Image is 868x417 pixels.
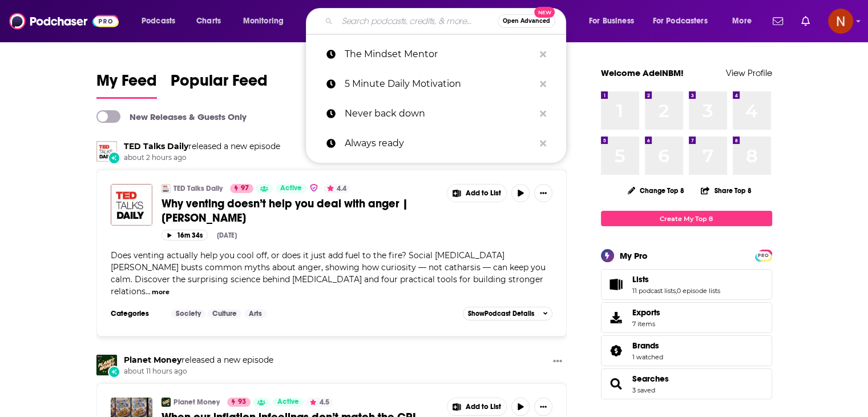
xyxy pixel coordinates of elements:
[548,355,567,369] button: Show More Button
[276,184,306,193] a: Active
[601,302,772,333] a: Exports
[601,67,684,78] a: Welcome AdelNBM!
[503,18,550,24] span: Open Advanced
[96,71,157,99] a: My Feed
[324,184,350,193] button: 4.4
[96,110,247,123] a: New Releases & Guests Only
[96,355,117,375] a: Planet Money
[162,230,208,240] button: 16m 34s
[244,309,267,318] a: Arts
[108,151,120,164] div: New Episode
[317,8,577,34] div: Search podcasts, credits, & more...
[345,99,534,129] p: Never back down
[111,309,162,318] h3: Categories
[162,398,171,407] img: Planet Money
[466,189,501,198] span: Add to List
[306,129,566,158] a: Always ready
[581,12,648,30] button: open menu
[726,67,772,78] a: View Profile
[632,307,660,318] span: Exports
[463,307,553,320] button: ShowPodcast Details
[277,396,299,408] span: Active
[196,13,221,29] span: Charts
[601,368,772,399] span: Searches
[653,13,708,29] span: For Podcasters
[828,9,853,34] button: Show profile menu
[620,250,648,261] div: My Pro
[828,9,853,34] span: Logged in as AdelNBM
[676,287,677,295] span: ,
[632,386,655,394] a: 3 saved
[280,183,302,194] span: Active
[534,398,552,416] button: Show More Button
[96,141,117,162] img: TED Talks Daily
[797,11,814,31] a: Show notifications dropdown
[601,269,772,300] span: Lists
[632,287,676,295] a: 11 podcast lists
[217,231,237,239] div: [DATE]
[124,153,280,163] span: about 2 hours ago
[273,398,304,407] a: Active
[124,355,273,366] h3: released a new episode
[306,398,333,407] button: 4.5
[345,69,534,99] p: 5 Minute Daily Motivation
[632,320,660,328] span: 7 items
[208,309,241,318] a: Culture
[235,12,298,30] button: open menu
[498,14,555,28] button: Open AdvancedNew
[632,274,720,284] a: Lists
[645,12,724,30] button: open menu
[306,69,566,99] a: 5 Minute Daily Motivation
[152,287,169,297] button: more
[243,13,284,29] span: Monitoring
[589,13,634,29] span: For Business
[171,71,268,97] span: Popular Feed
[238,396,246,408] span: 93
[632,340,659,351] span: Brands
[173,398,220,407] a: Planet Money
[146,286,151,296] span: ...
[162,184,171,193] img: TED Talks Daily
[534,184,552,202] button: Show More Button
[162,197,439,225] a: Why venting doesn’t help you deal with anger | [PERSON_NAME]
[468,310,534,318] span: Show Podcast Details
[724,12,766,30] button: open menu
[700,179,752,202] button: Share Top 8
[632,274,649,284] span: Lists
[677,287,720,295] a: 0 episode lists
[111,184,152,226] img: Why venting doesn’t help you deal with anger | Jennifer Parlamis
[605,310,628,326] span: Exports
[171,71,268,99] a: Popular Feed
[9,10,119,32] img: Podchaser - Follow, Share and Rate Podcasts
[111,250,546,296] span: Does venting actually help you cool off, or does it just add fuel to the fire? Social [MEDICAL_DA...
[605,343,628,359] a: Brands
[605,276,628,292] a: Lists
[447,185,507,202] button: Show More Button
[632,374,669,384] a: Searches
[466,403,501,411] span: Add to List
[96,71,157,97] span: My Feed
[632,340,663,351] a: Brands
[337,12,498,30] input: Search podcasts, credits, & more...
[828,9,853,34] img: User Profile
[171,309,205,318] a: Society
[108,366,120,378] div: New Episode
[142,13,175,29] span: Podcasts
[534,7,555,18] span: New
[124,141,188,151] a: TED Talks Daily
[345,39,534,69] p: The Mindset Mentor
[230,184,253,193] a: 97
[306,39,566,69] a: The Mindset Mentor
[309,183,318,193] img: verified Badge
[632,353,663,361] a: 1 watched
[124,355,181,365] a: Planet Money
[447,398,507,415] button: Show More Button
[306,99,566,129] a: Never back down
